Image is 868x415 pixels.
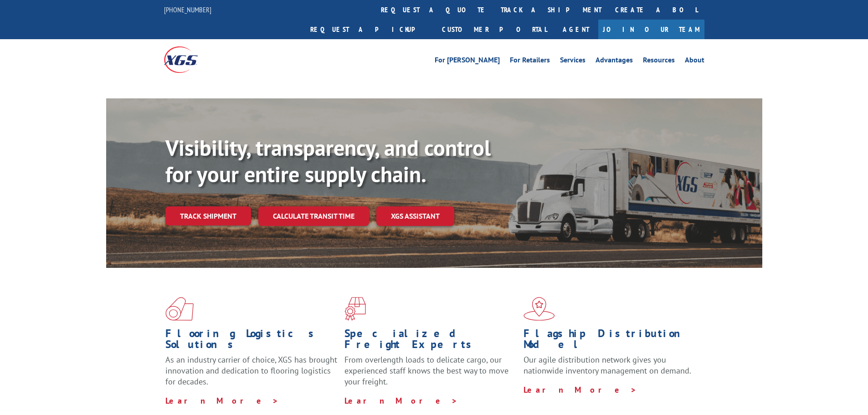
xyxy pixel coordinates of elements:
[510,56,550,67] a: For Retailers
[560,56,586,67] a: Services
[554,20,598,39] a: Agent
[165,395,279,406] a: Learn More >
[524,328,696,354] h1: Flagship Distribution Model
[376,206,454,226] a: XGS ASSISTANT
[258,206,369,226] a: Calculate transit time
[165,297,194,321] img: xgs-icon-total-supply-chain-intelligence-red
[303,20,435,39] a: Request a pickup
[524,297,555,321] img: xgs-icon-flagship-distribution-model-red
[524,384,637,395] a: Learn More >
[435,56,500,67] a: For [PERSON_NAME]
[596,56,633,67] a: Advantages
[165,354,337,387] span: As an industry carrier of choice, XGS has brought innovation and dedication to flooring logistics...
[643,56,675,67] a: Resources
[344,328,517,354] h1: Specialized Freight Experts
[598,20,704,39] a: Join Our Team
[165,206,251,225] a: Track shipment
[344,354,517,395] p: From overlength loads to delicate cargo, our experienced staff knows the best way to move your fr...
[165,133,491,188] b: Visibility, transparency, and control for your entire supply chain.
[164,5,211,14] a: [PHONE_NUMBER]
[685,56,704,67] a: About
[344,297,366,321] img: xgs-icon-focused-on-flooring-red
[435,20,554,39] a: Customer Portal
[165,328,338,354] h1: Flooring Logistics Solutions
[344,395,458,406] a: Learn More >
[524,354,691,376] span: Our agile distribution network gives you nationwide inventory management on demand.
